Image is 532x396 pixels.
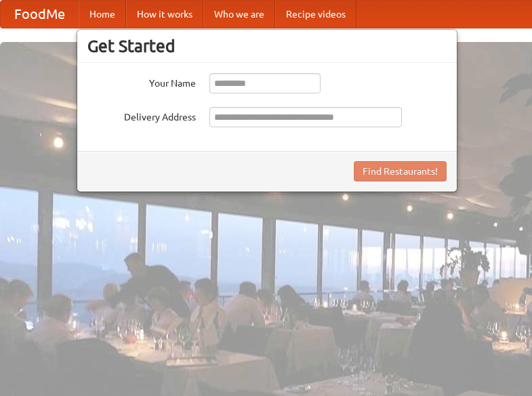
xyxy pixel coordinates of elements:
[275,1,356,28] a: Recipe videos
[87,73,196,90] label: Your Name
[1,1,79,28] a: FoodMe
[79,1,126,28] a: Home
[126,1,203,28] a: How it works
[203,1,275,28] a: Who we are
[87,107,196,124] label: Delivery Address
[354,161,447,181] button: Find Restaurants!
[87,36,447,56] h3: Get Started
